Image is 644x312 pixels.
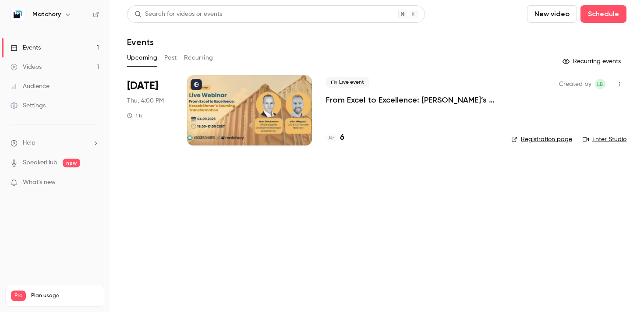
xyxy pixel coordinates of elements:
div: 1 h [127,112,142,119]
div: Settings [11,101,46,110]
a: From Excel to Excellence: [PERSON_NAME]’s Sourcing Transformation [326,95,497,105]
span: Plan usage [31,292,99,299]
span: Help [23,138,35,148]
span: Laura Banciu [595,79,605,89]
button: Past [164,51,177,65]
span: Created by [559,79,591,89]
button: Schedule [580,5,626,23]
a: SpeakerHub [23,158,57,167]
span: Pro [11,291,26,301]
div: Audience [11,82,50,91]
span: Thu, 4:00 PM [127,96,164,105]
div: Search for videos or events [134,10,222,19]
span: Live event [326,77,369,88]
div: Events [11,43,41,52]
span: What's new [23,178,56,187]
button: Upcoming [127,51,157,65]
div: Sep 4 Thu, 4:00 PM (Europe/Berlin) [127,75,173,145]
span: new [63,159,80,167]
a: 6 [326,132,344,144]
img: Matchory [11,7,25,21]
h1: Events [127,37,154,47]
button: Recurring [184,51,213,65]
button: Recurring events [559,54,626,68]
h6: Matchory [32,10,61,19]
li: help-dropdown-opener [11,138,99,148]
span: [DATE] [127,79,158,93]
div: Videos [11,63,42,71]
span: LB [597,79,603,89]
a: Enter Studio [583,135,626,144]
a: Registration page [511,135,572,144]
h4: 6 [340,132,344,144]
button: New video [527,5,577,23]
